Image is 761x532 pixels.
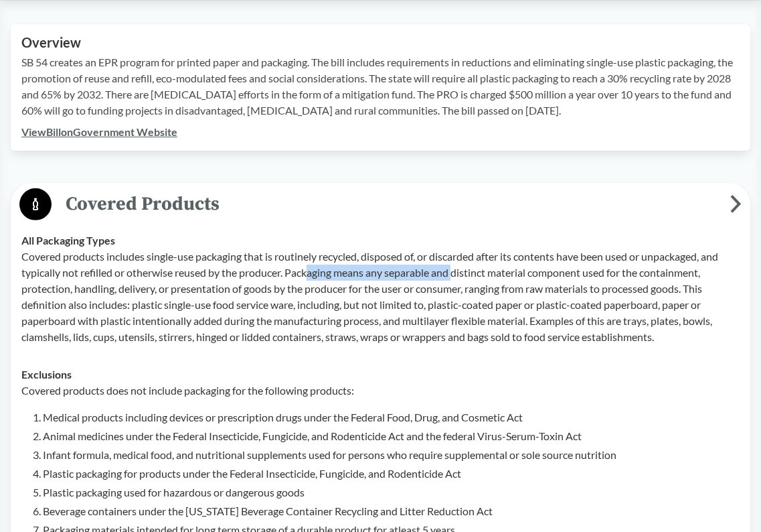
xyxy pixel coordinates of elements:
[43,409,740,425] li: Medical products including devices or prescription drugs under the Federal Food, Drug, and Cosmet...
[43,503,740,519] li: Beverage containers under the [US_STATE] Beverage Container Recycling and Litter Reduction Act
[21,54,740,119] p: SB 54 creates an EPR program for printed paper and packaging. The bill includes requirements in r...
[43,447,740,463] li: Infant formula, medical food, and nutritional supplements used for persons who require supplement...
[15,188,746,222] button: Covered Products
[21,125,177,138] a: ViewBillonGovernment Website
[21,368,72,381] strong: Exclusions
[21,249,740,345] p: Covered products includes single-use packaging that is routinely recycled, disposed of, or discar...
[43,484,740,501] li: Plastic packaging used for hazardous or dangerous goods
[52,189,730,219] span: Covered Products
[21,234,115,247] strong: All Packaging Types
[21,383,740,399] p: Covered products does not include packaging for the following products:
[43,428,740,444] li: Animal medicines under the Federal Insecticide, Fungicide, and Rodenticide Act and the federal Vi...
[21,35,740,50] h2: Overview
[43,466,740,482] li: Plastic packaging for products under the Federal Insecticide, Fungicide, and Rodenticide Act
